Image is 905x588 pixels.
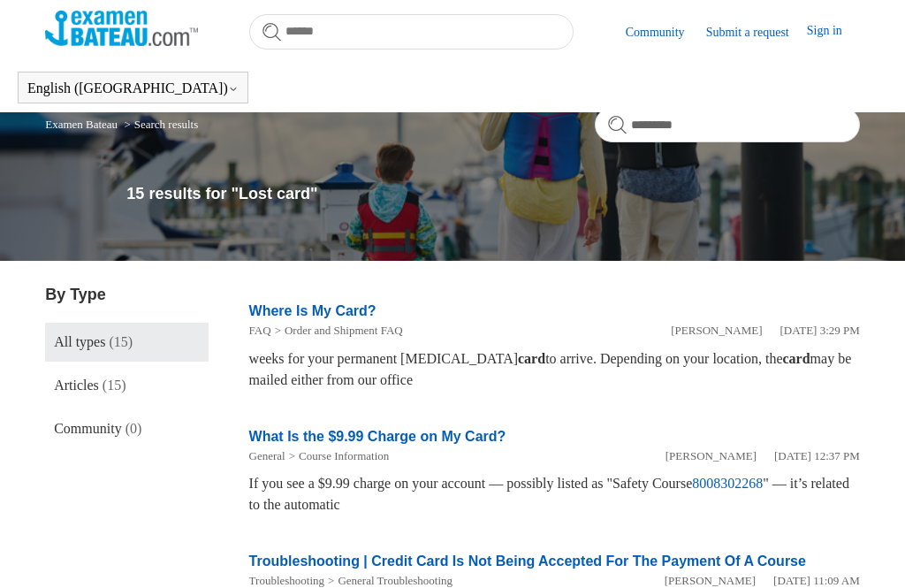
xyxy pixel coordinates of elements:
a: Examen Bateau [45,118,118,131]
li: Course Information [285,447,390,465]
span: (0) [125,421,142,436]
h3: By Type [45,283,208,307]
a: What Is the $9.99 Charge on My Card? [249,429,506,444]
input: Search [249,14,574,50]
div: weeks for your permanent [MEDICAL_DATA] to arrive. Depending on your location, the may be mailed ... [249,348,860,391]
span: All types [54,334,105,349]
a: 8008302268 [692,476,763,491]
em: card [783,351,810,366]
time: 05/08/2025, 11:09 [773,574,860,587]
li: FAQ [249,322,271,340]
li: [PERSON_NAME] [665,447,757,465]
a: Troubleshooting | Credit Card Is Not Being Accepted For The Payment Of A Course [249,554,806,569]
em: card [518,351,545,366]
span: (15) [103,378,126,393]
h1: 15 results for "Lost card" [126,182,859,206]
input: Search [595,107,860,142]
a: Community (0) [45,409,208,448]
a: Articles (15) [45,366,208,405]
div: If you see a $9.99 charge on your account — possibly listed as "Safety Course " — it’s related to... [249,473,860,515]
a: Where Is My Card? [249,303,376,318]
span: Articles [54,378,99,393]
img: Examen Bateau Help Center home page [45,11,198,46]
li: Examen Bateau [45,118,120,131]
span: (15) [109,334,133,349]
a: Submit a request [706,23,807,42]
button: English ([GEOGRAPHIC_DATA]) [27,80,239,96]
li: General [249,447,285,465]
a: General [249,449,285,462]
time: 05/07/2025, 12:37 [774,449,860,462]
a: All types (15) [45,323,208,362]
li: Order and Shipment FAQ [271,322,403,340]
time: 05/07/2025, 15:29 [780,324,860,337]
a: General Troubleshooting [338,574,452,587]
li: Search results [120,118,198,131]
a: Community [626,23,703,42]
a: Troubleshooting [249,574,324,587]
li: [PERSON_NAME] [671,322,762,340]
a: Course Information [299,449,389,462]
a: FAQ [249,324,271,337]
span: Community [54,421,121,436]
a: Sign in [807,21,860,42]
div: Live chat [846,529,892,575]
a: Order and Shipment FAQ [285,324,403,337]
